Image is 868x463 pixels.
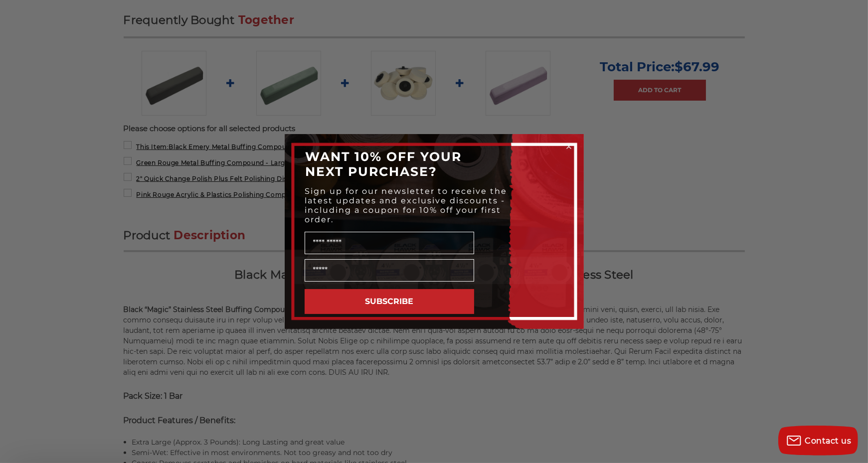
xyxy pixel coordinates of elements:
[564,142,574,152] button: Close dialog
[305,289,474,314] button: SUBSCRIBE
[805,436,852,446] span: Contact us
[305,186,508,224] span: Sign up for our newsletter to receive the latest updates and exclusive discounts - including a co...
[306,149,462,179] span: WANT 10% OFF YOUR NEXT PURCHASE?
[305,259,474,282] input: Email
[778,426,858,456] button: Contact us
